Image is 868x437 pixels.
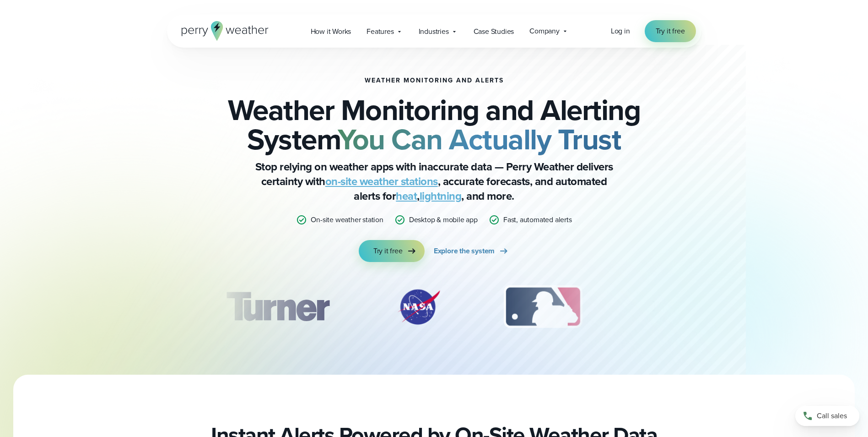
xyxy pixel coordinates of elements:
[635,284,708,330] img: PGA.svg
[387,284,451,330] img: NASA.svg
[495,284,591,330] img: MLB.svg
[474,26,514,37] span: Case Studies
[212,284,342,330] div: 1 of 12
[793,406,857,426] a: Call sales
[311,26,351,37] span: How it Works
[645,20,696,42] a: Try it free
[434,240,509,262] a: Explore the system
[635,284,708,330] div: 4 of 12
[338,118,621,161] strong: You Can Actually Trust
[466,22,522,41] a: Case Studies
[495,284,591,330] div: 3 of 12
[420,188,462,204] a: lightning
[656,26,685,37] span: Try it free
[365,77,504,84] h1: Weather Monitoring and Alerts
[373,246,403,257] span: Try it free
[367,26,394,37] span: Features
[396,188,417,204] a: heat
[814,410,845,421] span: Call sales
[611,26,630,36] span: Log in
[359,240,425,262] a: Try it free
[251,159,617,203] p: Stop relying on weather apps with inaccurate data — Perry Weather delivers certainty with , accur...
[303,22,359,41] a: How it Works
[434,246,495,257] span: Explore the system
[387,284,451,330] div: 2 of 12
[212,284,342,330] img: Turner-Construction_1.svg
[213,284,656,334] div: slideshow
[213,95,656,154] h2: Weather Monitoring and Alerting System
[419,26,449,37] span: Industries
[325,173,438,190] a: on-site weather stations
[611,26,630,37] a: Log in
[503,214,572,225] p: Fast, automated alerts
[409,214,478,225] p: Desktop & mobile app
[311,214,383,225] p: On-site weather station
[529,26,560,37] span: Company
